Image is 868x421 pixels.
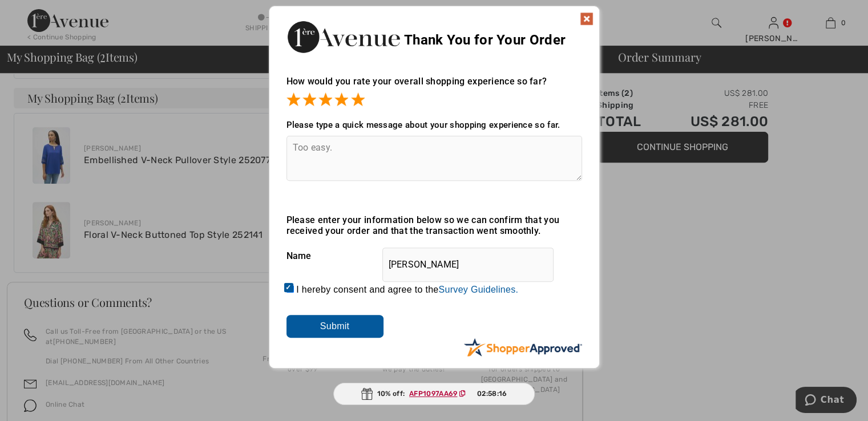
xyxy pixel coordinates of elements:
div: Please enter your information below so we can confirm that you received your order and that the t... [286,214,582,236]
span: Thank You for Your Order [404,32,566,48]
a: Survey Guidelines. [438,285,518,294]
div: 10% off: [333,383,535,405]
img: Gift.svg [361,388,373,400]
label: I hereby consent and agree to the [296,285,518,295]
span: Chat [25,8,49,18]
img: x [580,12,594,26]
div: How would you rate your overall shopping experience so far? [286,64,582,108]
input: Submit [286,315,383,338]
span: 02:58:16 [477,388,507,399]
img: Thank You for Your Order [286,18,401,56]
div: Name [286,242,582,270]
ins: AFP1097AA69 [409,390,457,398]
div: Please type a quick message about your shopping experience so far. [286,120,582,130]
